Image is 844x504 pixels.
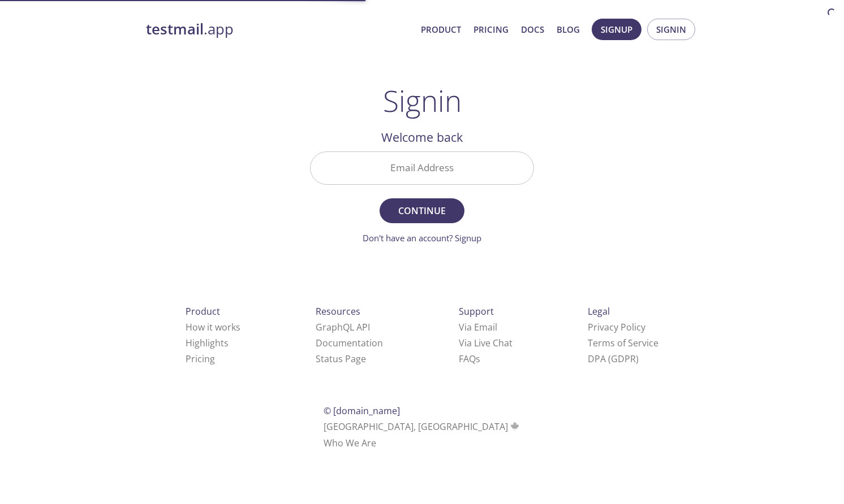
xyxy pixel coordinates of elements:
[557,22,580,37] a: Blog
[421,22,461,37] a: Product
[521,22,544,37] a: Docs
[316,321,370,333] a: GraphQL API
[324,405,400,417] span: © [DOMAIN_NAME]
[647,19,695,40] button: Signin
[588,321,645,333] a: Privacy Policy
[316,353,366,365] a: Status Page
[380,198,464,223] button: Continue
[186,305,220,318] span: Product
[656,22,686,37] span: Signin
[601,22,632,37] span: Signup
[363,232,481,244] a: Don't have an account? Signup
[186,321,240,333] a: How it works
[324,437,376,449] a: Who We Are
[592,19,641,40] button: Signup
[588,337,658,349] a: Terms of Service
[383,84,462,118] h1: Signin
[392,203,452,219] span: Continue
[186,353,215,365] a: Pricing
[459,353,480,365] a: FAQ
[316,305,360,318] span: Resources
[588,305,610,318] span: Legal
[146,19,204,39] strong: testmail
[476,353,480,365] span: s
[459,321,497,333] a: Via Email
[316,337,383,349] a: Documentation
[459,337,513,349] a: Via Live Chat
[186,337,229,349] a: Highlights
[310,128,534,147] h2: Welcome back
[324,420,521,433] span: [GEOGRAPHIC_DATA], [GEOGRAPHIC_DATA]
[588,353,639,365] a: DPA (GDPR)
[459,305,494,318] span: Support
[473,22,509,37] a: Pricing
[146,20,412,39] a: testmail.app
